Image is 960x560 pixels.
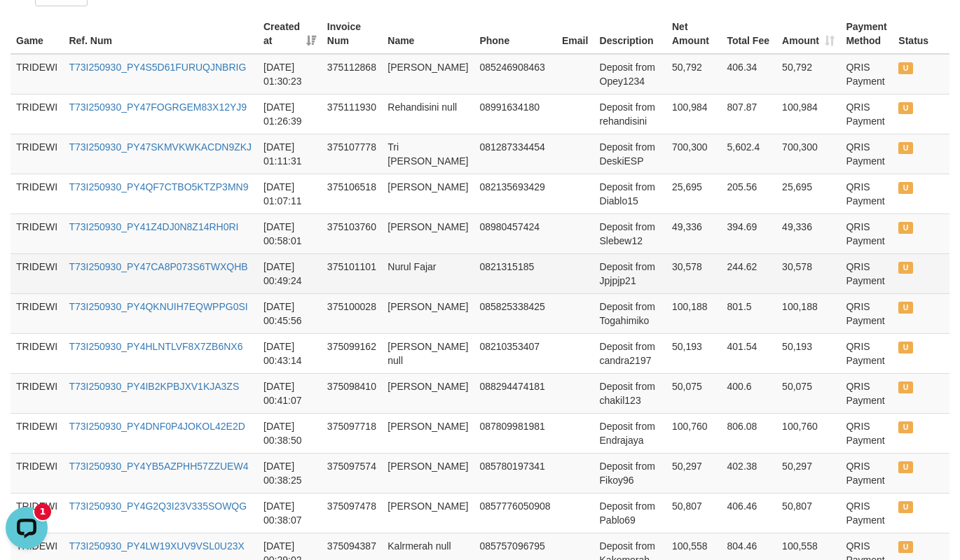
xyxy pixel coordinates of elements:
td: [DATE] 00:49:24 [258,253,322,293]
td: 401.54 [722,333,777,373]
td: 081287334454 [474,134,556,174]
td: 08991634180 [474,94,556,134]
td: 100,760 [666,413,722,453]
span: UNPAID [898,142,912,154]
a: T73I250930_PY4IB2KPBJXV1KJA3ZS [69,381,239,392]
td: Rehandisini null [382,94,474,134]
td: 50,807 [776,493,840,533]
td: 100,188 [666,293,722,333]
td: 807.87 [722,94,777,134]
td: 375100028 [322,293,382,333]
td: Deposit from Togahimiko [594,293,666,333]
td: Deposit from Pablo69 [594,493,666,533]
th: Description [594,14,666,54]
td: [PERSON_NAME] [382,373,474,413]
td: TRIDEWI [11,213,63,253]
td: 375112868 [322,54,382,94]
th: Ref. Num [63,14,258,54]
td: 50,297 [666,453,722,493]
td: [DATE] 01:30:23 [258,54,322,94]
td: TRIDEWI [11,293,63,333]
a: T73I250930_PY47CA8P073S6TWXQHB [69,261,247,272]
td: QRIS Payment [840,213,893,253]
a: T73I250930_PY4DNF0P4JOKOL42E2D [69,421,245,432]
td: 50,792 [666,54,722,94]
a: T73I250930_PY4QKNUIH7EQWPPG0SI [69,301,247,312]
span: UNPAID [898,262,912,274]
td: 700,300 [776,134,840,174]
td: 100,760 [776,413,840,453]
td: 806.08 [722,413,777,453]
td: [PERSON_NAME] [382,174,474,213]
td: 244.62 [722,253,777,293]
td: 375106518 [322,174,382,213]
td: Deposit from rehandisini [594,94,666,134]
a: T73I250930_PY4YB5AZPHH57ZZUEW4 [69,461,248,472]
td: 375097478 [322,493,382,533]
div: New messages notification [34,2,51,19]
td: 375101101 [322,253,382,293]
span: UNPAID [898,102,912,114]
td: [PERSON_NAME] [382,493,474,533]
span: UNPAID [898,342,912,353]
td: TRIDEWI [11,54,63,94]
a: T73I250930_PY47FOGRGEM83X12YJ9 [69,101,247,113]
td: QRIS Payment [840,174,893,213]
a: T73I250930_PY47SKMVKWKACDN9ZKJ [69,141,252,153]
td: [PERSON_NAME] null [382,333,474,373]
th: Invoice Num [322,14,382,54]
td: Deposit from Diablo15 [594,174,666,213]
td: 50,297 [776,453,840,493]
td: QRIS Payment [840,413,893,453]
td: [DATE] 01:26:39 [258,94,322,134]
td: 801.5 [722,293,777,333]
th: Name [382,14,474,54]
td: [DATE] 00:45:56 [258,293,322,333]
td: 375097718 [322,413,382,453]
td: QRIS Payment [840,333,893,373]
a: T73I250930_PY4LW19XUV9VSL0U23X [69,540,244,552]
td: 700,300 [666,134,722,174]
span: UNPAID [898,461,912,473]
th: Status [893,14,949,54]
span: UNPAID [898,222,912,234]
td: TRIDEWI [11,134,63,174]
a: T73I250930_PY4QF7CTBO5KTZP3MN9 [69,181,248,192]
td: 50,075 [776,373,840,413]
td: [DATE] 00:38:25 [258,453,322,493]
span: UNPAID [898,541,912,553]
th: Net Amount [666,14,722,54]
td: Deposit from Endrajaya [594,413,666,453]
td: 087809981981 [474,413,556,453]
td: [PERSON_NAME] [382,54,474,94]
td: [DATE] 00:43:14 [258,333,322,373]
td: Deposit from Opey1234 [594,54,666,94]
th: Amount: activate to sort column ascending [776,14,840,54]
td: 400.6 [722,373,777,413]
td: 50,193 [666,333,722,373]
td: 375098410 [322,373,382,413]
td: [PERSON_NAME] [382,413,474,453]
td: Deposit from candra2197 [594,333,666,373]
td: 406.34 [722,54,777,94]
td: [PERSON_NAME] [382,293,474,333]
a: T73I250930_PY4HLNTLVF8X7ZB6NX6 [69,341,242,352]
td: 49,336 [666,213,722,253]
td: [DATE] 00:58:01 [258,213,322,253]
td: [PERSON_NAME] [382,213,474,253]
th: Email [556,14,594,54]
span: UNPAID [898,381,912,393]
td: [DATE] 01:11:31 [258,134,322,174]
td: 375097574 [322,453,382,493]
td: 0857776050908 [474,493,556,533]
td: 30,578 [666,253,722,293]
td: QRIS Payment [840,373,893,413]
td: 085825338425 [474,293,556,333]
td: 205.56 [722,174,777,213]
td: [PERSON_NAME] [382,453,474,493]
td: 088294474181 [474,373,556,413]
th: Payment Method [840,14,893,54]
td: 5,602.4 [722,134,777,174]
a: T73I250930_PY4G2Q3I23V335SOWQG [69,500,247,512]
td: 100,984 [776,94,840,134]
